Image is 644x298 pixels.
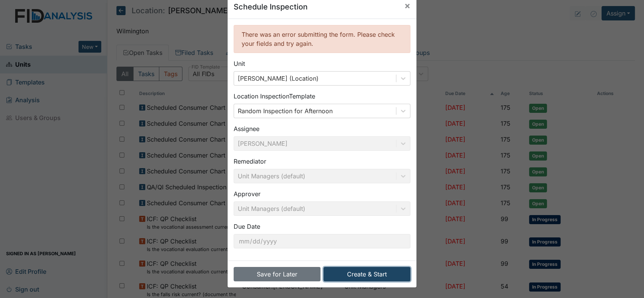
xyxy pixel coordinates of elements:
[324,267,410,281] button: Create & Start
[234,267,320,281] button: Save for Later
[234,1,308,12] h5: Schedule Inspection
[234,124,259,133] label: Assignee
[234,157,266,166] label: Remediator
[238,74,319,83] div: [PERSON_NAME] (Location)
[234,59,245,68] label: Unit
[234,189,261,198] label: Approver
[238,106,333,115] div: Random Inspection for Afternoon
[234,222,260,231] label: Due Date
[234,92,315,101] label: Location Inspection Template
[234,25,410,53] div: There was an error submitting the form. Please check your fields and try again.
